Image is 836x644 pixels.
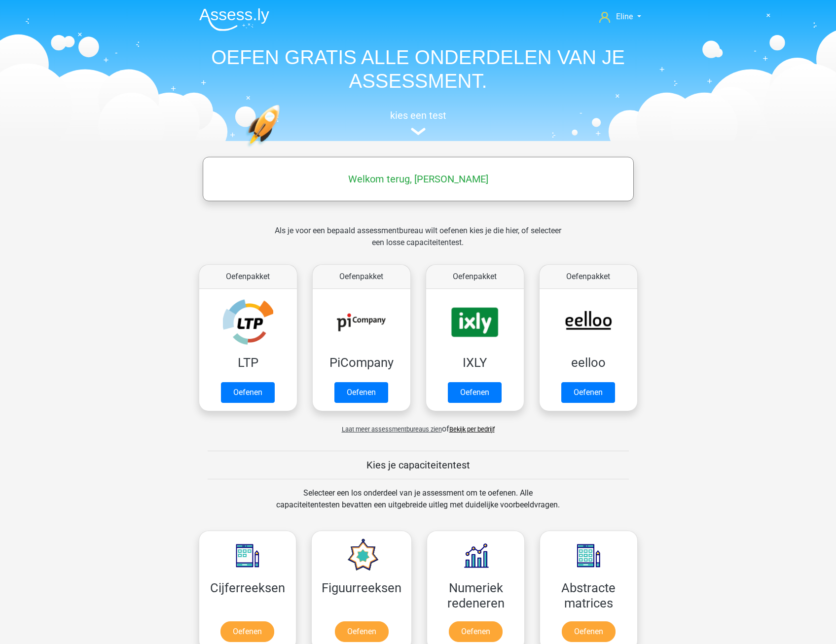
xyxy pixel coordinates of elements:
a: Oefenen [449,621,503,642]
a: Bekijk per bedrijf [449,426,495,433]
a: Oefenen [562,621,616,642]
a: Oefenen [334,382,388,403]
h5: Welkom terug, [PERSON_NAME] [208,173,629,185]
div: Als je voor een bepaald assessmentbureau wilt oefenen kies je die hier, of selecteer een losse ca... [267,225,569,260]
a: Eline [595,11,645,23]
a: Oefenen [561,382,615,403]
a: Oefenen [448,382,502,403]
a: Oefenen [335,621,389,642]
img: oefenen [246,105,318,194]
div: Selecteer een los onderdeel van je assessment om te oefenen. Alle capaciteitentesten bevatten een... [267,487,569,523]
span: Eline [616,12,633,21]
div: of [191,415,645,435]
h5: kies een test [191,109,645,121]
span: Laat meer assessmentbureaus zien [342,426,442,433]
img: Assessly [199,8,269,31]
a: Oefenen [221,382,275,403]
a: kies een test [191,109,645,136]
h5: Kies je capaciteitentest [208,459,629,471]
a: Oefenen [220,621,274,642]
h1: OEFEN GRATIS ALLE ONDERDELEN VAN JE ASSESSMENT. [191,45,645,93]
img: assessment [411,128,426,135]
